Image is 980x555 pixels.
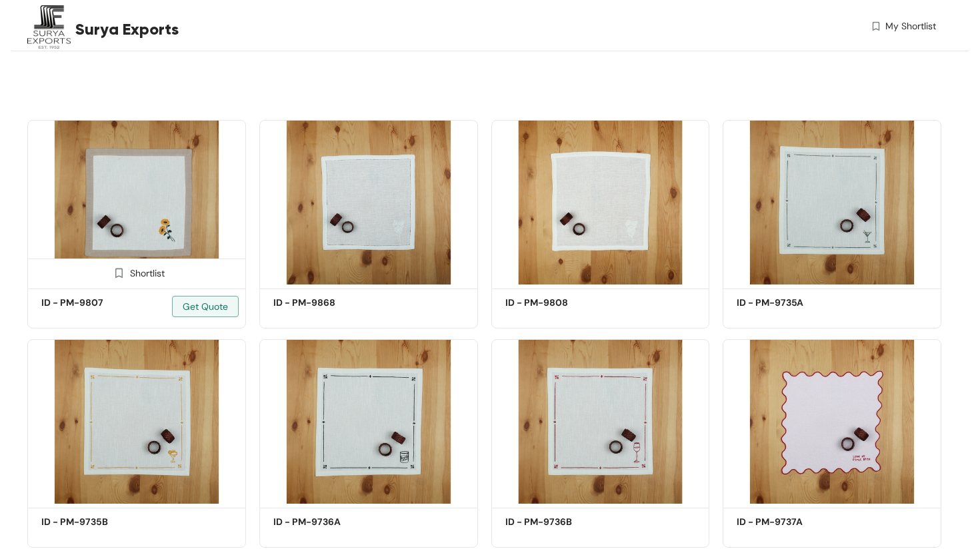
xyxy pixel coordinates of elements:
[273,296,387,310] h5: ID - PM-9868
[172,296,239,317] button: Get Quote
[737,296,850,310] h5: ID - PM-9735A
[259,339,478,504] img: d90751f0-a825-4591-be10-cb7f6939c66c
[75,17,179,41] span: Surya Exports
[27,339,246,504] img: b470ae22-d483-414e-8ada-7cdcbce5808b
[41,296,155,310] h5: ID - PM-9807
[273,515,387,529] h5: ID - PM-9736A
[259,120,478,284] img: 89248788-93a8-4d61-aae5-78aaef392dfc
[491,339,710,504] img: 22ca955e-b785-4f9b-be30-f3c3997539a7
[885,19,936,33] span: My Shortlist
[41,515,155,529] h5: ID - PM-9735B
[491,120,710,284] img: 83185f0d-dd9d-47c8-9b41-f51b141c7266
[27,5,71,49] img: Buyer Portal
[109,266,165,278] div: Shortlist
[505,296,619,310] h5: ID - PM-9808
[870,19,882,33] img: wishlist
[27,120,246,284] img: 0afd236f-0af6-4309-b00a-fa3388330609
[183,299,228,314] span: Get Quote
[723,120,941,284] img: 253447c6-517f-46af-892b-be177c4c3125
[505,515,619,529] h5: ID - PM-9736B
[737,515,850,529] h5: ID - PM-9737A
[723,339,941,504] img: 7ab78ee4-d023-4ba3-9fb5-af308a1d84c2
[113,267,125,279] img: Shortlist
